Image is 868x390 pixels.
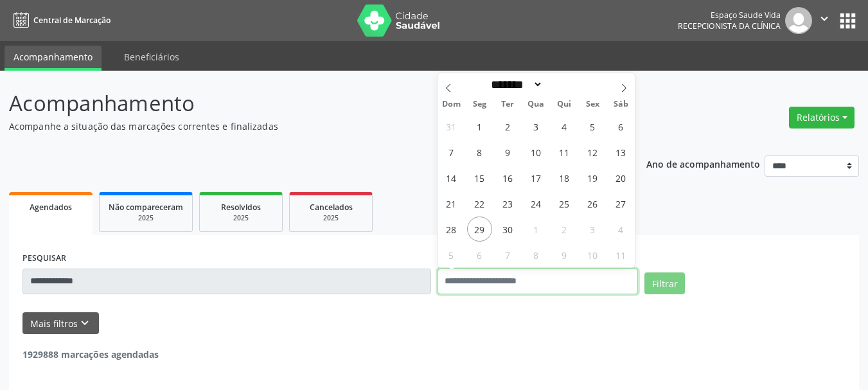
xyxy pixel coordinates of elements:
span: Seg [465,100,493,109]
span: Setembro 8, 2025 [467,139,492,164]
span: Setembro 2, 2025 [495,114,520,139]
span: Outubro 10, 2025 [580,242,605,267]
button: Filtrar [644,272,685,294]
p: Ano de acompanhamento [646,155,760,172]
div: Espaço Saude Vida [678,10,781,21]
span: Outubro 5, 2025 [439,242,464,267]
span: Setembro 5, 2025 [580,114,605,139]
button: Relatórios [789,107,855,129]
span: Recepcionista da clínica [678,21,781,31]
span: Setembro 14, 2025 [439,165,464,190]
span: Não compareceram [109,202,183,213]
span: Setembro 21, 2025 [439,191,464,216]
button: Mais filtroskeyboard_arrow_down [22,312,99,335]
span: Outubro 1, 2025 [524,217,549,242]
span: Setembro 20, 2025 [608,165,633,190]
span: Setembro 27, 2025 [608,191,633,216]
span: Outubro 11, 2025 [608,242,633,267]
span: Setembro 16, 2025 [495,165,520,190]
span: Setembro 13, 2025 [608,139,633,164]
span: Setembro 7, 2025 [439,139,464,164]
span: Setembro 6, 2025 [608,114,633,139]
select: Month [487,78,544,91]
span: Agosto 31, 2025 [439,114,464,139]
span: Ter [493,100,522,109]
span: Outubro 4, 2025 [608,217,633,242]
button: apps [837,10,859,32]
span: Setembro 29, 2025 [467,217,492,242]
input: Year [543,78,585,91]
span: Outubro 8, 2025 [524,242,549,267]
span: Outubro 9, 2025 [552,242,577,267]
div: 2025 [109,213,183,223]
span: Setembro 19, 2025 [580,165,605,190]
div: 2025 [299,213,363,223]
a: Acompanhamento [4,46,102,71]
span: Setembro 15, 2025 [467,165,492,190]
span: Outubro 7, 2025 [495,242,520,267]
span: Setembro 22, 2025 [467,191,492,216]
span: Qui [550,100,578,109]
a: Central de Marcação [9,10,111,31]
i:  [817,12,831,26]
span: Central de Marcação [33,15,111,26]
span: Setembro 17, 2025 [524,165,549,190]
a: Beneficiários [115,46,188,68]
span: Setembro 9, 2025 [495,139,520,164]
div: 2025 [209,213,273,223]
button:  [812,7,837,34]
span: Sáb [607,100,635,109]
span: Setembro 18, 2025 [552,165,577,190]
span: Setembro 24, 2025 [524,191,549,216]
p: Acompanhe a situação das marcações correntes e finalizadas [9,120,604,133]
span: Agendados [30,202,72,213]
img: img [785,7,812,34]
span: Setembro 28, 2025 [439,217,464,242]
span: Qua [522,100,550,109]
label: PESQUISAR [22,249,66,269]
span: Cancelados [310,202,353,213]
span: Dom [438,100,466,109]
span: Setembro 1, 2025 [467,114,492,139]
span: Setembro 3, 2025 [524,114,549,139]
span: Resolvidos [221,202,261,213]
span: Setembro 30, 2025 [495,217,520,242]
span: Setembro 10, 2025 [524,139,549,164]
span: Sex [578,100,607,109]
p: Acompanhamento [9,87,604,120]
span: Setembro 25, 2025 [552,191,577,216]
span: Outubro 2, 2025 [552,217,577,242]
span: Outubro 6, 2025 [467,242,492,267]
span: Setembro 12, 2025 [580,139,605,164]
span: Setembro 11, 2025 [552,139,577,164]
span: Setembro 26, 2025 [580,191,605,216]
strong: 1929888 marcações agendadas [22,348,159,360]
span: Outubro 3, 2025 [580,217,605,242]
i: keyboard_arrow_down [78,316,92,330]
span: Setembro 4, 2025 [552,114,577,139]
span: Setembro 23, 2025 [495,191,520,216]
